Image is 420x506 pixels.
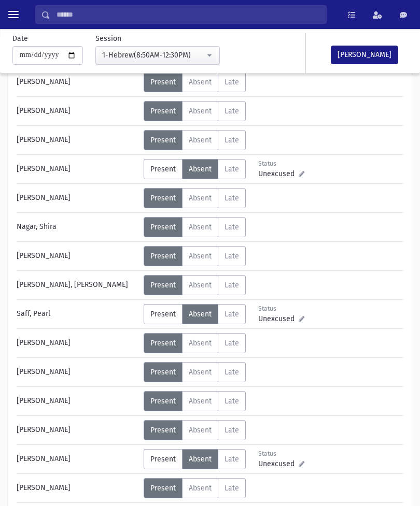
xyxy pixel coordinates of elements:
[11,478,144,498] div: [PERSON_NAME]
[225,310,239,319] span: Late
[11,217,144,237] div: Nagar, Shira
[189,397,212,406] span: Absent
[11,304,144,324] div: Saff, Pearl
[11,275,144,295] div: [PERSON_NAME], [PERSON_NAME]
[95,33,121,44] label: Session
[225,252,239,261] span: Late
[225,165,239,174] span: Late
[144,391,246,411] div: AttTypes
[150,223,176,232] span: Present
[225,78,239,86] span: Late
[144,130,246,150] div: AttTypes
[11,188,144,208] div: [PERSON_NAME]
[150,165,176,174] span: Present
[144,362,246,382] div: AttTypes
[150,426,176,435] span: Present
[225,426,239,435] span: Late
[11,72,144,92] div: [PERSON_NAME]
[150,310,176,319] span: Present
[150,339,176,348] span: Present
[189,165,212,174] span: Absent
[150,252,176,261] span: Present
[150,194,176,203] span: Present
[258,159,304,168] div: Status
[225,455,239,464] span: Late
[12,33,28,44] label: Date
[225,339,239,348] span: Late
[225,107,239,115] span: Late
[11,391,144,411] div: [PERSON_NAME]
[189,107,212,115] span: Absent
[258,449,304,458] div: Status
[189,136,212,144] span: Absent
[189,426,212,435] span: Absent
[189,194,212,203] span: Absent
[144,333,246,353] div: AttTypes
[11,130,144,150] div: [PERSON_NAME]
[11,246,144,266] div: [PERSON_NAME]
[11,420,144,440] div: [PERSON_NAME]
[144,159,246,179] div: AttTypes
[150,397,176,406] span: Present
[144,101,246,121] div: AttTypes
[50,5,326,24] input: Search
[225,223,239,232] span: Late
[225,397,239,406] span: Late
[258,458,299,469] span: Unexcused
[144,72,246,92] div: AttTypes
[258,313,299,324] span: Unexcused
[225,368,239,377] span: Late
[258,304,304,313] div: Status
[189,252,212,261] span: Absent
[144,449,246,469] div: AttTypes
[11,101,144,121] div: [PERSON_NAME]
[11,159,144,179] div: [PERSON_NAME]
[225,194,239,203] span: Late
[144,246,246,266] div: AttTypes
[144,217,246,237] div: AttTypes
[95,46,220,65] button: 1-Hebrew(8:50AM-12:30PM)
[189,455,212,464] span: Absent
[189,78,212,86] span: Absent
[189,281,212,290] span: Absent
[4,5,23,24] button: toggle menu
[144,188,246,208] div: AttTypes
[225,281,239,290] span: Late
[225,136,239,144] span: Late
[11,362,144,382] div: [PERSON_NAME]
[102,50,205,61] div: 1-Hebrew(8:50AM-12:30PM)
[150,281,176,290] span: Present
[144,304,246,324] div: AttTypes
[331,46,398,64] button: [PERSON_NAME]
[150,78,176,86] span: Present
[11,333,144,353] div: [PERSON_NAME]
[189,368,212,377] span: Absent
[189,339,212,348] span: Absent
[150,455,176,464] span: Present
[150,136,176,144] span: Present
[189,310,212,319] span: Absent
[150,107,176,115] span: Present
[144,275,246,295] div: AttTypes
[258,168,299,179] span: Unexcused
[189,223,212,232] span: Absent
[144,420,246,440] div: AttTypes
[11,449,144,469] div: [PERSON_NAME]
[150,368,176,377] span: Present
